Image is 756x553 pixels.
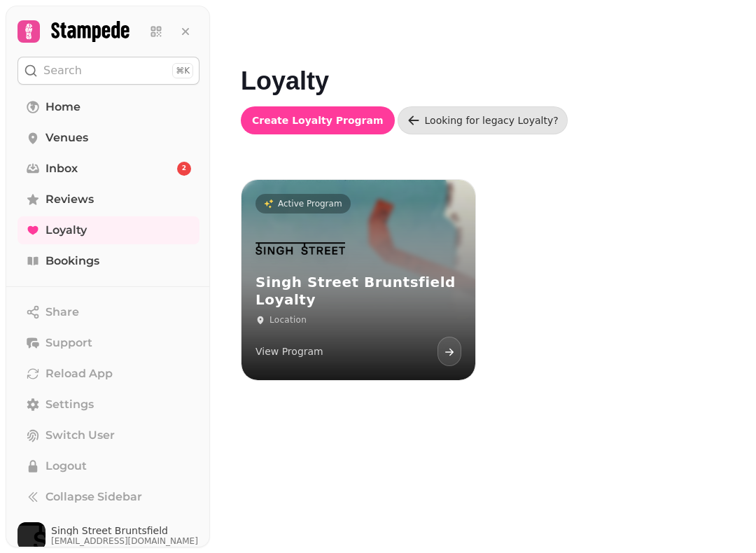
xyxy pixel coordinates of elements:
button: Share [17,298,199,326]
span: Home [45,99,80,115]
a: Bookings [17,247,199,275]
button: Switch User [17,421,199,449]
h3: Singh Street Bruntsfield Loyalty [255,274,461,309]
span: Share [45,304,79,321]
span: Inbox [45,160,78,177]
img: User avatar [17,522,45,550]
p: View Program [255,344,323,358]
img: Singh Street Bruntsfield Loyalty [255,232,345,265]
span: Switch User [45,427,115,444]
div: Looking for legacy Loyalty? [425,113,559,127]
span: Loyalty [45,222,87,239]
button: Reload App [17,360,199,388]
button: User avatarSingh Street Bruntsfield[EMAIL_ADDRESS][DOMAIN_NAME] [17,522,199,550]
button: Collapse Sidebar [17,483,199,511]
button: Create Loyalty Program [241,106,395,134]
a: Settings [17,391,199,419]
span: 2 [182,164,186,174]
a: Inbox2 [17,155,199,183]
a: Looking for legacy Loyalty? [398,106,568,134]
h1: Loyalty [241,34,734,95]
span: Logout [45,458,87,475]
button: Support [17,329,199,357]
a: Venues [17,124,199,152]
p: Location [269,314,307,325]
span: Settings [45,396,94,413]
button: Logout [17,452,199,480]
span: Reload App [45,365,113,382]
span: Venues [45,129,88,146]
p: Active Program [278,198,342,209]
span: Bookings [45,253,99,269]
span: Reviews [45,191,94,208]
p: Search [43,62,82,79]
a: Loyalty [17,216,199,244]
div: ⌘K [172,63,193,78]
a: Active ProgramSingh Street Bruntsfield LoyaltySingh Street Bruntsfield LoyaltyLocationView Program [241,180,475,380]
span: Singh Street Bruntsfield [51,526,198,535]
button: Search⌘K [17,57,199,85]
a: Reviews [17,185,199,213]
a: Home [17,93,199,121]
span: Create Loyalty Program [252,115,384,125]
span: [EMAIL_ADDRESS][DOMAIN_NAME] [51,535,198,547]
span: Support [45,335,92,351]
span: Collapse Sidebar [45,489,142,505]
